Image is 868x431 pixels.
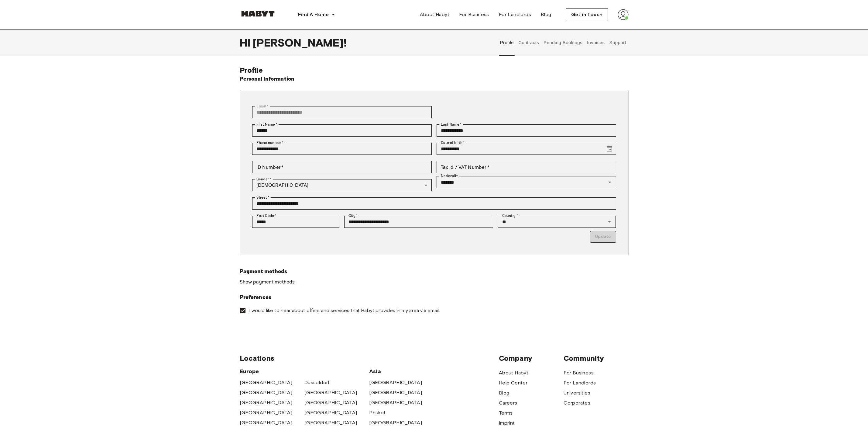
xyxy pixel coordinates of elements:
label: Nationality [441,173,460,179]
label: Gender [256,176,271,182]
span: Profile [240,66,263,75]
a: Careers [499,399,517,407]
a: Universities [564,389,590,397]
span: Hi [240,36,253,49]
img: avatar [618,9,629,20]
a: [GEOGRAPHIC_DATA] [304,399,357,406]
button: Support [609,29,627,56]
a: Imprint [499,419,515,427]
span: For Business [459,11,489,18]
a: [GEOGRAPHIC_DATA] [240,389,293,396]
a: [GEOGRAPHIC_DATA] [240,379,293,386]
a: About Habyt [499,369,528,377]
h6: Payment methods [240,267,629,276]
button: Pending Bookings [543,29,583,56]
label: City [348,213,358,218]
div: user profile tabs [498,29,628,56]
label: First Name [256,122,277,127]
a: Phuket [369,409,386,416]
a: [GEOGRAPHIC_DATA] [304,409,357,416]
a: Blog [536,9,556,21]
a: About Habyt [415,9,454,21]
label: Last Name [441,122,462,127]
a: Show payment methods [240,279,295,285]
span: For Landlords [499,11,531,18]
span: Find A Home [298,11,329,18]
a: [GEOGRAPHIC_DATA] [304,419,357,426]
a: For Landlords [494,9,536,21]
h6: Personal Information [240,75,295,83]
a: For Landlords [564,379,596,387]
span: Europe [240,368,369,375]
button: Invoices [586,29,605,56]
a: [GEOGRAPHIC_DATA] [240,399,293,406]
button: Contracts [518,29,540,56]
a: For Business [564,369,594,377]
a: [GEOGRAPHIC_DATA] [369,389,422,396]
a: [GEOGRAPHIC_DATA] [240,409,293,416]
span: About Habyt [420,11,449,18]
div: [DEMOGRAPHIC_DATA] [252,179,432,191]
div: You can't change your email address at the moment. Please reach out to customer support in case y... [252,106,432,118]
a: [GEOGRAPHIC_DATA] [240,419,293,426]
label: Date of birth [441,140,465,145]
img: Habyt [240,11,276,17]
span: Community [564,354,628,363]
span: Asia [369,368,434,375]
a: Terms [499,409,513,417]
label: Post Code [256,213,276,218]
a: Corporates [564,399,590,407]
button: Open [606,178,614,186]
a: Dusseldorf [304,379,330,386]
button: Choose date, selected date is Jul 24, 1996 [603,143,616,155]
a: [GEOGRAPHIC_DATA] [369,419,422,426]
a: Blog [499,389,509,397]
label: Country [502,213,518,218]
label: Street [256,195,269,200]
h6: Preferences [240,293,629,302]
button: Find A Home [293,9,340,21]
button: Profile [499,29,515,56]
span: [PERSON_NAME] ! [253,36,347,49]
span: Locations [240,354,499,363]
a: [GEOGRAPHIC_DATA] [369,379,422,386]
span: Company [499,354,564,363]
button: Get in Touch [566,8,608,21]
button: Open [605,217,614,226]
span: Get in Touch [571,11,603,18]
a: For Business [454,9,494,21]
label: Phone number [256,140,283,145]
span: I would like to hear about offers and services that Habyt provides in my area via email. [249,307,440,314]
a: [GEOGRAPHIC_DATA] [369,399,422,406]
a: [GEOGRAPHIC_DATA] [304,389,357,396]
a: Help Center [499,379,527,387]
span: Blog [541,11,551,18]
label: Email [256,103,268,109]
